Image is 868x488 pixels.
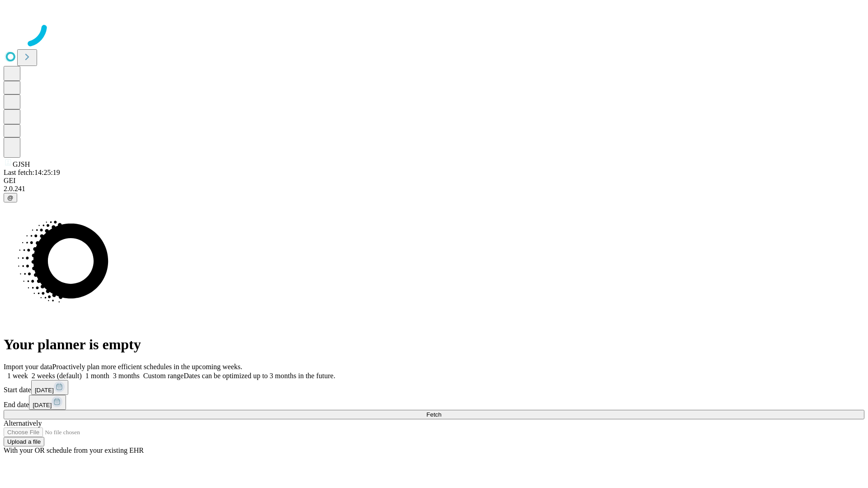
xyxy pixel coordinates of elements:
[4,380,864,395] div: Start date
[4,410,864,419] button: Fetch
[4,437,44,446] button: Upload a file
[4,177,864,185] div: GEI
[113,372,140,380] span: 3 months
[52,363,242,371] span: Proactively plan more efficient schedules in the upcoming weeks.
[85,372,109,380] span: 1 month
[31,380,68,395] button: [DATE]
[7,194,14,201] span: @
[4,419,42,427] span: Alternatively
[143,372,184,380] span: Custom range
[4,395,864,410] div: End date
[13,160,30,168] span: GJSH
[4,363,52,371] span: Import your data
[7,372,28,380] span: 1 week
[426,411,441,418] span: Fetch
[4,336,864,353] h1: Your planner is empty
[35,387,54,394] span: [DATE]
[184,372,335,380] span: Dates can be optimized up to 3 months in the future.
[4,446,144,454] span: With your OR schedule from your existing EHR
[4,185,864,193] div: 2.0.241
[32,372,82,380] span: 2 weeks (default)
[33,402,52,408] span: [DATE]
[4,193,17,202] button: @
[29,395,66,410] button: [DATE]
[4,169,60,176] span: Last fetch: 14:25:19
